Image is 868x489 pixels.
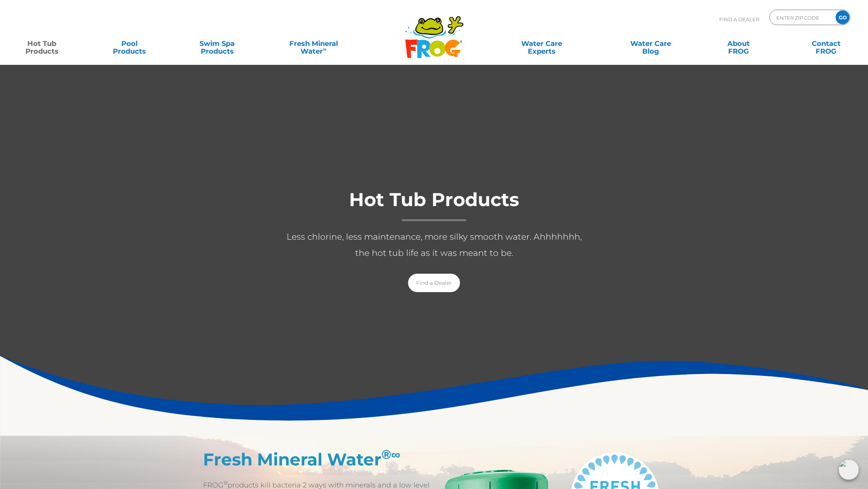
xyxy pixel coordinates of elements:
sup: ® [223,480,228,486]
sup: ∞ [323,46,327,52]
a: Water CareBlog [617,36,685,51]
input: GO [836,10,850,24]
a: Hot TubProducts [8,36,76,51]
p: Less chlorine, less maintenance, more silky smooth water. Ahhhhhhh, the hot tub life as it was me... [280,229,588,261]
a: ContactFROG [792,36,860,51]
em: ∞ [391,447,401,462]
a: Fresh MineralWater∞ [271,36,356,51]
a: Swim SpaProducts [183,36,251,51]
img: openIcon [839,460,859,480]
a: AboutFROG [704,36,772,51]
a: Find a Dealer [408,274,460,292]
h2: Fresh Mineral Water [203,449,434,469]
h1: Hot Tub Products [280,190,588,221]
a: PoolProducts [96,36,164,51]
a: Water CareExperts [486,36,597,51]
sup: ® [381,447,401,462]
p: Find A Dealer [719,10,759,29]
input: Zip Code Form [776,12,828,23]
